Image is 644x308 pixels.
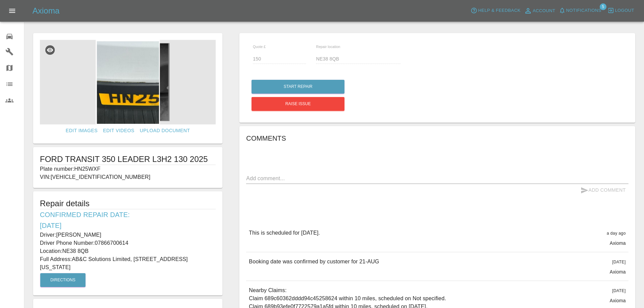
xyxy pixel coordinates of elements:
span: Logout [615,7,634,15]
button: Open drawer [4,3,20,19]
span: Repair location [316,45,340,49]
span: [DATE] [612,288,626,293]
button: Directions [40,273,86,287]
button: Start Repair [252,80,344,94]
span: [DATE] [612,260,626,264]
p: Axioma [610,268,626,275]
p: Axioma [610,240,626,246]
button: Raise issue [252,97,344,111]
span: Quote £ [253,45,266,49]
span: a day ago [607,231,626,236]
p: Location: NE38 8QB [40,247,216,255]
a: Edit Images [63,124,100,137]
p: Driver: [PERSON_NAME] [40,231,216,239]
button: Logout [606,5,636,16]
button: Notifications [557,5,603,16]
p: Plate number: HN25WXF [40,165,216,173]
button: Help & Feedback [469,5,522,16]
span: Notifications [566,7,601,15]
a: Upload Document [137,124,193,137]
h6: Confirmed Repair Date: [DATE] [40,209,216,231]
p: Booking date was confirmed by customer for 21-AUG [249,258,379,266]
span: Account [533,7,555,15]
h1: FORD TRANSIT 350 LEADER L3H2 130 2025 [40,154,216,165]
p: Axioma [610,297,626,304]
a: Account [522,5,557,16]
p: VIN: [VEHICLE_IDENTIFICATION_NUMBER] [40,173,216,181]
img: 4f4bd88c-473f-468f-b985-c9f9b2fa5586 [40,40,216,124]
a: Edit Videos [100,124,137,137]
p: Full Address: AB&C Solutions Limited, [STREET_ADDRESS][US_STATE] [40,255,216,271]
p: Driver Phone Number: 07866700614 [40,239,216,247]
h5: Axioma [32,5,59,16]
span: Help & Feedback [478,7,520,15]
p: This is scheduled for [DATE]. [249,229,320,237]
span: 5 [600,3,606,10]
h6: Comments [246,133,628,144]
h5: Repair details [40,198,216,209]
